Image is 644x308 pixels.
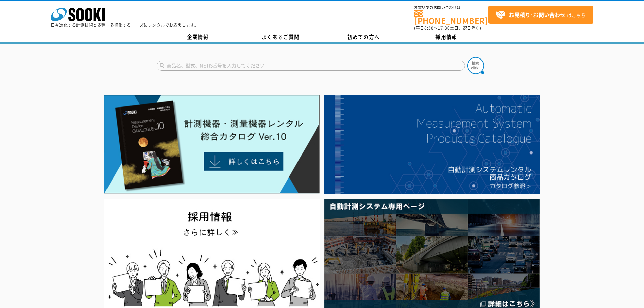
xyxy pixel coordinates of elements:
[347,33,380,41] span: 初めての方へ
[414,25,481,31] span: (平日 ～ 土日、祝日除く)
[239,32,322,42] a: よくあるご質問
[467,57,484,74] img: btn_search.png
[104,95,320,194] img: Catalog Ver10
[157,32,239,42] a: 企業情報
[424,25,434,31] span: 8:50
[322,32,405,42] a: 初めての方へ
[405,32,488,42] a: 採用情報
[509,10,566,19] strong: お見積り･お問い合わせ
[414,6,488,10] span: お電話でのお問い合わせは
[51,23,199,27] p: 日々進化する計測技術と多種・多様化するニーズにレンタルでお応えします。
[414,10,488,24] a: [PHONE_NUMBER]
[324,95,540,194] img: 自動計測システムカタログ
[157,61,465,71] input: 商品名、型式、NETIS番号を入力してください
[438,25,450,31] span: 17:30
[495,10,586,20] span: はこちら
[488,6,593,24] a: お見積り･お問い合わせはこちら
